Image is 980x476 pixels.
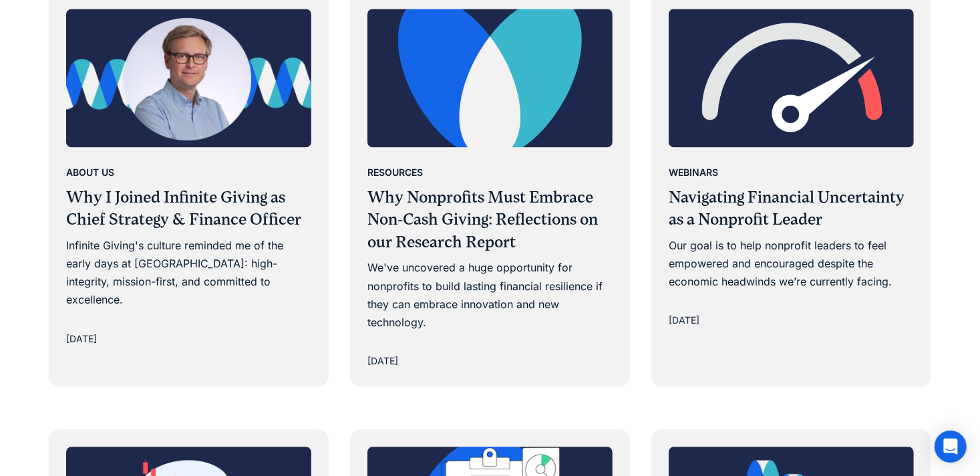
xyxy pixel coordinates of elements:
[935,431,967,463] div: Open Intercom Messenger
[367,164,423,181] div: Resources
[367,187,613,254] h3: Why Nonprofits Must Embrace Non-Cash Giving: Reflections on our Research Report
[66,164,114,181] div: About Us
[669,237,914,291] div: Our goal is to help nonprofit leaders to feel empowered and encouraged despite the economic headw...
[66,187,311,231] h3: Why I Joined Infinite Giving as Chief Strategy & Finance Officer
[66,237,311,310] div: Infinite Giving's culture reminded me of the early days at [GEOGRAPHIC_DATA]: high-integrity, mis...
[669,164,718,181] div: Webinars
[367,259,613,332] div: We've uncovered a huge opportunity for nonprofits to build lasting financial resilience if they c...
[669,312,699,328] div: [DATE]
[669,187,914,231] h3: Navigating Financial Uncertainty as a Nonprofit Leader
[367,353,398,369] div: [DATE]
[66,331,97,347] div: [DATE]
